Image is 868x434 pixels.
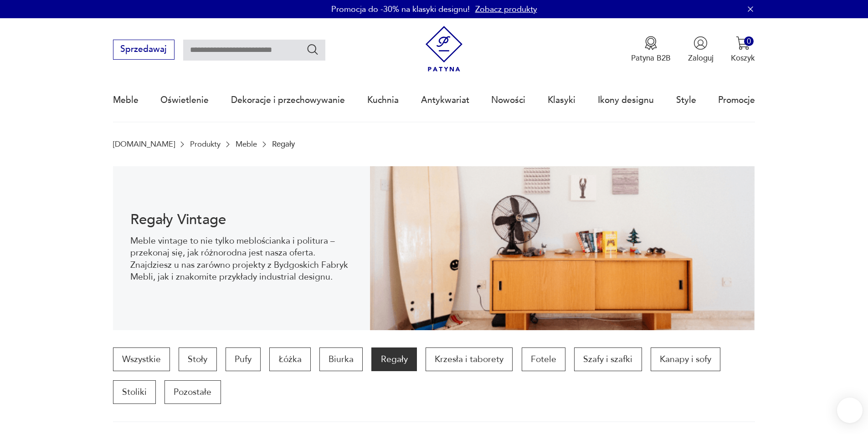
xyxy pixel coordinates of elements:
img: Ikona medalu [644,36,658,50]
a: Regały [371,347,416,371]
a: Promocje [718,79,755,121]
p: Koszyk [731,53,755,63]
div: 0 [744,36,754,46]
a: Klasyki [548,79,575,121]
a: Szafy i szafki [574,347,642,371]
a: Ikona medaluPatyna B2B [631,36,671,63]
button: Patyna B2B [631,36,671,63]
a: Style [676,79,696,121]
a: Wszystkie [113,347,170,371]
img: Ikonka użytkownika [693,36,708,50]
a: Fotele [522,347,565,371]
a: Oświetlenie [160,79,209,121]
a: Meble [113,79,139,121]
p: Meble vintage to nie tylko meblościanka i politura – przekonaj się, jak różnorodna jest nasza ofe... [130,235,352,283]
a: Meble [236,140,257,148]
a: Sprzedawaj [113,46,175,54]
a: Pufy [226,347,261,371]
p: Zaloguj [688,53,714,63]
img: Patyna - sklep z meblami i dekoracjami vintage [421,26,467,72]
p: Regały [272,140,295,148]
button: Zaloguj [688,36,714,63]
a: Dekoracje i przechowywanie [231,79,345,121]
img: Ikona koszyka [736,36,750,50]
a: [DOMAIN_NAME] [113,140,175,148]
a: Krzesła i taborety [426,347,513,371]
button: Szukaj [306,43,319,56]
a: Biurka [319,347,363,371]
p: Patyna B2B [631,53,671,63]
a: Zobacz produkty [475,4,537,15]
h1: Regały Vintage [130,213,352,226]
button: 0Koszyk [731,36,755,63]
a: Antykwariat [421,79,469,121]
p: Promocja do -30% na klasyki designu! [331,4,470,15]
a: Ikony designu [598,79,654,121]
a: Stoliki [113,380,156,404]
a: Pozostałe [164,380,221,404]
a: Produkty [190,140,221,148]
button: Sprzedawaj [113,40,175,60]
a: Nowości [491,79,525,121]
a: Łóżka [269,347,310,371]
a: Kanapy i sofy [651,347,720,371]
iframe: Smartsupp widget button [837,398,863,423]
a: Stoły [179,347,216,371]
img: dff48e7735fce9207bfd6a1aaa639af4.png [370,166,755,330]
a: Kuchnia [367,79,399,121]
